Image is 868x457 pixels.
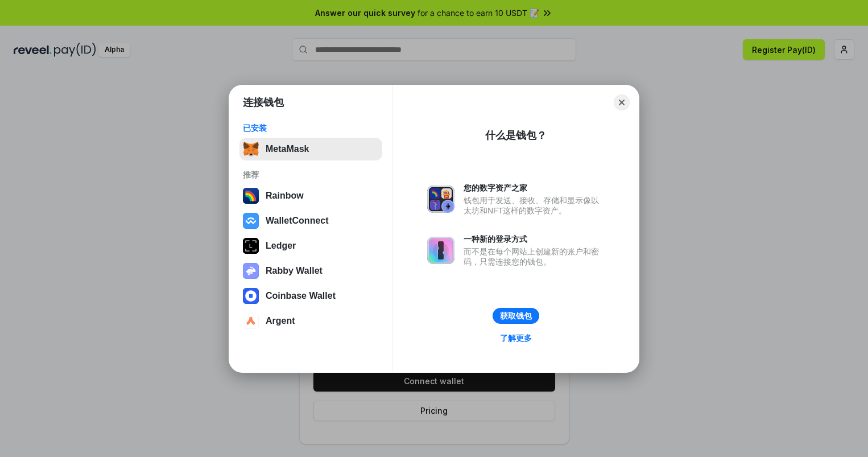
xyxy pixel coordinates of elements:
div: WalletConnect [266,216,329,226]
button: Coinbase Wallet [239,285,382,307]
div: Rabby Wallet [266,266,323,276]
div: 推荐 [243,170,379,180]
img: svg+xml,%3Csvg%20fill%3D%22none%22%20height%3D%2233%22%20viewBox%3D%220%200%2035%2033%22%20width%... [243,141,259,157]
div: 了解更多 [500,333,532,343]
img: svg+xml,%3Csvg%20xmlns%3D%22http%3A%2F%2Fwww.w3.org%2F2000%2Fsvg%22%20fill%3D%22none%22%20viewBox... [427,186,454,213]
button: WalletConnect [239,209,382,232]
button: 获取钱包 [493,308,539,324]
div: 获取钱包 [500,311,532,321]
button: Argent [239,310,382,332]
img: svg+xml,%3Csvg%20width%3D%2228%22%20height%3D%2228%22%20viewBox%3D%220%200%2028%2028%22%20fill%3D... [243,213,259,229]
button: MetaMask [239,138,382,160]
div: Rainbow [266,191,304,201]
img: svg+xml,%3Csvg%20xmlns%3D%22http%3A%2F%2Fwww.w3.org%2F2000%2Fsvg%22%20fill%3D%22none%22%20viewBox... [243,263,259,279]
div: MetaMask [266,144,309,154]
img: svg+xml,%3Csvg%20width%3D%22120%22%20height%3D%22120%22%20viewBox%3D%220%200%20120%20120%22%20fil... [243,188,259,204]
button: Ledger [239,234,382,257]
div: 您的数字资产之家 [464,183,605,193]
div: 一种新的登录方式 [464,234,605,244]
div: Argent [266,316,295,326]
button: Rainbow [239,184,382,207]
img: svg+xml,%3Csvg%20width%3D%2228%22%20height%3D%2228%22%20viewBox%3D%220%200%2028%2028%22%20fill%3D... [243,288,259,304]
div: 已安装 [243,123,379,133]
div: 而不是在每个网站上创建新的账户和密码，只需连接您的钱包。 [464,246,605,267]
div: Ledger [266,241,296,251]
div: 钱包用于发送、接收、存储和显示像以太坊和NFT这样的数字资产。 [464,195,605,216]
img: svg+xml,%3Csvg%20xmlns%3D%22http%3A%2F%2Fwww.w3.org%2F2000%2Fsvg%22%20width%3D%2228%22%20height%3... [243,238,259,254]
img: svg+xml,%3Csvg%20width%3D%2228%22%20height%3D%2228%22%20viewBox%3D%220%200%2028%2028%22%20fill%3D... [243,313,259,329]
a: 了解更多 [493,331,539,345]
button: Rabby Wallet [239,260,382,282]
img: svg+xml,%3Csvg%20xmlns%3D%22http%3A%2F%2Fwww.w3.org%2F2000%2Fsvg%22%20fill%3D%22none%22%20viewBox... [427,237,454,264]
button: Close [614,94,630,110]
div: 什么是钱包？ [485,129,547,142]
div: Coinbase Wallet [266,291,336,301]
h1: 连接钱包 [243,96,284,109]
